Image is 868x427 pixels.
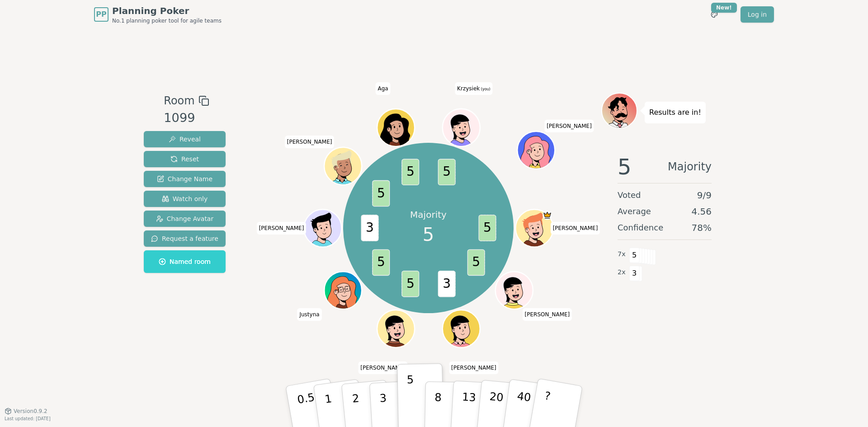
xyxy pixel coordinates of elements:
span: PP [96,9,106,20]
span: 3 [438,271,455,297]
span: Click to change your name [544,119,594,132]
span: Click to change your name [285,135,335,148]
span: 4.56 [691,205,712,218]
span: Change Name [157,174,212,183]
span: Watch only [162,194,208,203]
span: 3 [629,266,640,281]
button: Reset [144,151,226,167]
span: Click to change your name [297,308,321,321]
span: Igor is the host [542,211,552,220]
span: 5 [401,159,419,186]
p: 5 [407,373,415,422]
span: 5 [372,249,390,276]
p: Results are in! [649,106,701,119]
span: 5 [629,248,640,263]
span: Click to change your name [358,361,408,374]
button: Change Avatar [144,211,226,227]
span: 5 [423,221,434,248]
a: Log in [741,6,774,23]
span: 2 x [618,267,626,277]
button: Named room [144,250,226,273]
button: Reveal [144,131,226,147]
span: 5 [618,156,632,178]
div: 1099 [164,109,209,127]
span: Last updated: [DATE] [5,416,51,421]
a: PPPlanning PokerNo.1 planning poker tool for agile teams [94,5,222,24]
span: Change Avatar [156,214,214,223]
span: Version 0.9.2 [14,408,47,415]
span: Click to change your name [375,82,390,94]
button: Change Name [144,171,226,187]
span: 3 [361,215,378,241]
span: 5 [401,271,419,297]
span: (you) [480,87,491,91]
span: Click to change your name [257,222,307,235]
span: 7 x [618,249,626,259]
span: 5 [478,215,496,241]
span: Average [618,205,651,218]
button: Version0.9.2 [5,408,47,415]
span: 78 % [692,221,712,234]
span: Room [164,93,194,109]
span: Planning Poker [112,5,222,17]
button: Watch only [144,191,226,207]
span: 9 / 9 [697,189,712,202]
span: Confidence [618,221,663,234]
span: Click to change your name [455,82,493,94]
button: Request a feature [144,230,226,247]
span: Majority [668,156,712,178]
span: Request a feature [151,234,218,243]
button: New! [706,6,722,23]
span: Voted [618,189,641,202]
span: Click to change your name [449,361,499,374]
span: Named room [159,257,211,266]
span: Click to change your name [551,222,600,235]
div: New! [711,3,737,13]
span: 5 [467,249,485,276]
span: 5 [372,180,390,207]
span: Reveal [169,135,201,144]
span: No.1 planning poker tool for agile teams [112,17,222,24]
p: Majority [410,208,447,221]
button: Click to change your avatar [443,110,479,145]
span: Reset [170,155,199,164]
span: Click to change your name [523,308,572,321]
span: 5 [438,159,455,186]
